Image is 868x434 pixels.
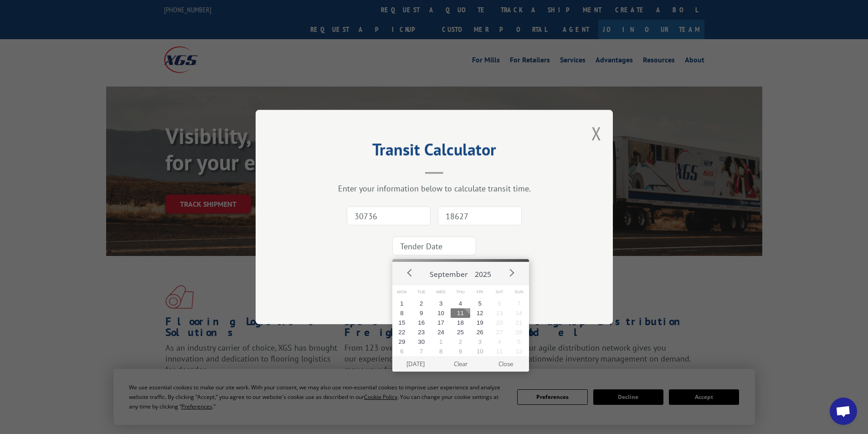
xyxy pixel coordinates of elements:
div: Open chat [830,398,857,425]
button: 11 [490,347,509,356]
button: 26 [470,327,490,337]
button: 3 [470,337,490,347]
button: 11 [451,308,470,318]
button: 19 [470,318,490,327]
span: Mon [392,286,412,299]
button: 27 [490,327,509,337]
button: 14 [509,308,529,318]
button: 2025 [471,262,495,283]
button: 8 [392,308,412,318]
button: 17 [431,318,451,327]
button: 2 [451,337,470,347]
button: 4 [451,299,470,308]
span: Tue [411,286,431,299]
button: 20 [490,318,509,327]
button: 7 [509,299,529,308]
button: 25 [451,327,470,337]
button: Next [504,266,518,280]
button: 12 [470,308,490,318]
span: Thu [451,286,470,299]
button: 7 [411,347,431,356]
span: Wed [431,286,451,299]
span: Fri [470,286,490,299]
button: 2 [411,299,431,308]
button: 6 [392,347,412,356]
button: 12 [509,347,529,356]
button: Close modal [591,121,601,145]
button: September [426,262,471,283]
button: 3 [431,299,451,308]
button: 9 [451,347,470,356]
button: 23 [411,327,431,337]
input: Dest. Zip [438,206,522,225]
button: 9 [411,308,431,318]
button: 28 [509,327,529,337]
span: Sun [509,286,529,299]
div: Enter your information below to calculate transit time. [301,183,567,194]
input: Tender Date [392,236,476,255]
button: 13 [490,308,509,318]
button: 15 [392,318,412,327]
h2: Transit Calculator [301,143,567,160]
button: 1 [431,337,451,347]
button: 10 [470,347,490,356]
button: 22 [392,327,412,337]
button: 6 [490,299,509,308]
button: Clear [438,356,483,372]
button: 30 [411,337,431,347]
button: 1 [392,299,412,308]
button: 4 [490,337,509,347]
button: 18 [451,318,470,327]
button: 21 [509,318,529,327]
button: 24 [431,327,451,337]
button: 29 [392,337,412,347]
button: 8 [431,347,451,356]
button: 16 [411,318,431,327]
button: 5 [470,299,490,308]
button: 10 [431,308,451,318]
input: Origin Zip [347,206,431,225]
button: 5 [509,337,529,347]
span: Sat [490,286,509,299]
button: Close [483,356,528,372]
button: Prev [403,266,417,280]
button: [DATE] [393,356,438,372]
